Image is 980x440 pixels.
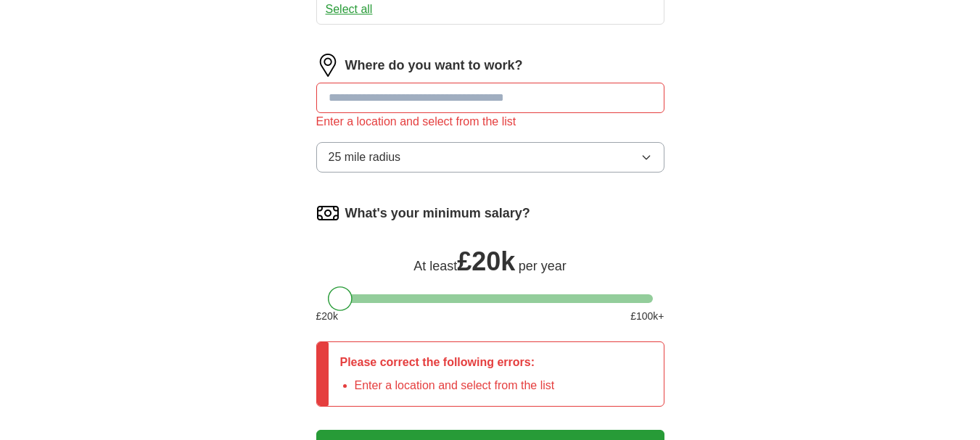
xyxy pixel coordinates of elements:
[316,142,664,173] button: 25 mile radius
[316,54,339,77] img: location.png
[326,1,373,18] button: Select all
[355,377,555,394] li: Enter a location and select from the list
[413,259,457,273] span: At least
[329,149,401,166] span: 25 mile radius
[345,56,523,75] label: Where do you want to work?
[630,309,664,324] span: £ 100 k+
[316,202,339,225] img: salary.png
[340,354,555,371] p: Please correct the following errors:
[457,246,515,276] span: £ 20k
[316,309,338,324] span: £ 20 k
[316,113,664,130] div: Enter a location and select from the list
[519,259,567,273] span: per year
[345,204,530,223] label: What's your minimum salary?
